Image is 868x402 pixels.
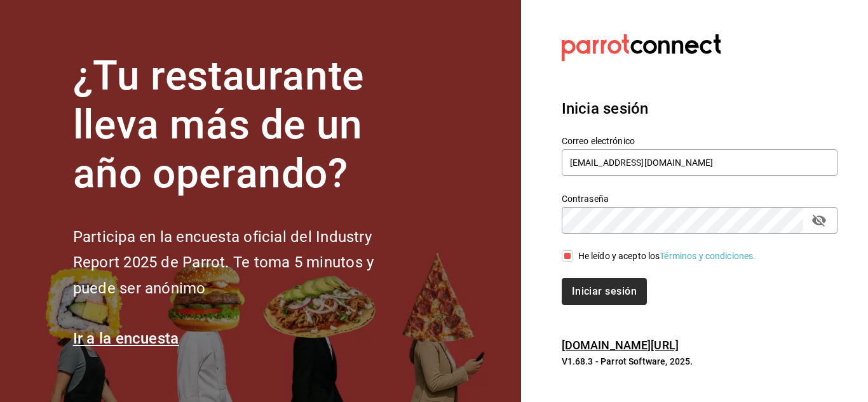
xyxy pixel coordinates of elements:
label: Contraseña [562,194,837,203]
button: Iniciar sesión [562,278,647,305]
a: [DOMAIN_NAME][URL] [562,338,679,352]
a: Términos y condiciones. [660,251,756,261]
h2: Participa en la encuesta oficial del Industry Report 2025 de Parrot. Te toma 5 minutos y puede se... [73,224,416,302]
div: He leído y acepto los [578,250,756,263]
input: Ingresa tu correo electrónico [562,149,837,176]
label: Correo electrónico [562,137,837,145]
h1: ¿Tu restaurante lleva más de un año operando? [73,52,416,198]
a: Ir a la encuesta [73,330,179,347]
p: V1.68.3 - Parrot Software, 2025. [562,355,837,368]
button: passwordField [808,210,830,231]
h3: Inicia sesión [562,97,837,120]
